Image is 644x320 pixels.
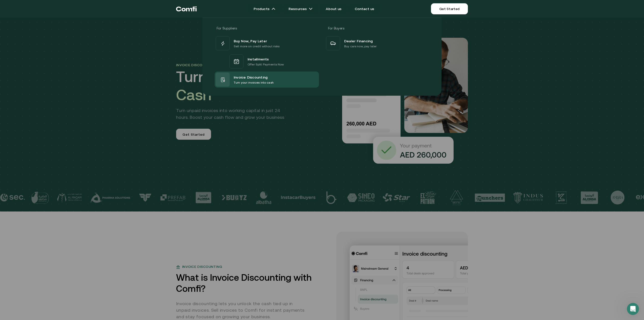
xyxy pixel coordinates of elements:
[234,80,274,85] p: Turn your invoices into cash
[234,44,280,49] p: Sell more on credit without risks
[234,74,268,80] span: Invoice Discounting
[248,62,284,67] p: Offer Split Payments Now
[309,7,313,11] img: arrow icons
[325,35,429,51] a: Dealer FinancingBuy cars now, pay later
[215,35,319,51] a: Buy Now, Pay LaterSell more on credit without risks
[431,3,468,14] a: Get Started
[344,38,373,44] span: Dealer Financing
[248,56,269,62] span: Installments
[344,44,377,49] p: Buy cars now, pay later
[248,4,281,14] a: Productsarrow icons
[215,51,319,72] a: InstallmentsOffer Split Payments Now
[271,7,275,11] img: arrow icons
[283,4,319,14] a: Resourcesarrow icons
[217,26,237,30] span: For Suppliers
[215,72,319,88] a: Invoice DiscountingTurn your invoices into cash
[328,26,344,30] span: For Buyers
[320,4,347,14] a: About us
[627,303,639,315] iframe: Intercom live chat
[349,4,380,14] a: Contact us
[176,1,197,16] a: Return to the top of the Comfi home page
[234,38,267,44] span: Buy Now, Pay Later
